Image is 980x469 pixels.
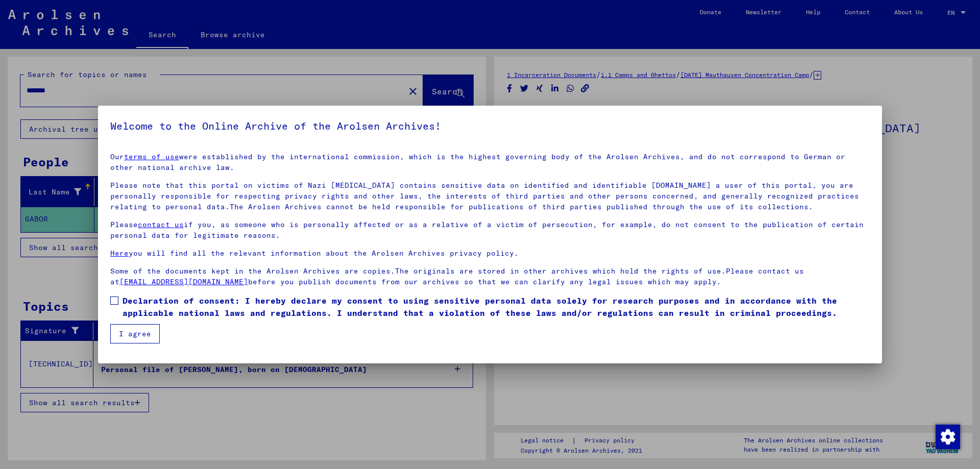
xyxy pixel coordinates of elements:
p: Our were established by the international commission, which is the highest governing body of the ... [110,152,870,173]
a: [EMAIL_ADDRESS][DOMAIN_NAME] [119,277,248,286]
p: Please if you, as someone who is personally affected or as a relative of a victim of persecution,... [110,219,870,241]
p: Some of the documents kept in the Arolsen Archives are copies.The originals are stored in other a... [110,266,870,287]
p: you will find all the relevant information about the Arolsen Archives privacy policy. [110,248,870,259]
a: terms of use [124,152,179,161]
span: Declaration of consent: I hereby declare my consent to using sensitive personal data solely for r... [122,294,870,319]
p: Please note that this portal on victims of Nazi [MEDICAL_DATA] contains sensitive data on identif... [110,180,870,212]
a: Here [110,249,129,258]
h5: Welcome to the Online Archive of the Arolsen Archives! [110,118,870,134]
a: contact us [138,220,184,229]
button: I agree [110,324,160,343]
img: Change consent [936,425,960,449]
